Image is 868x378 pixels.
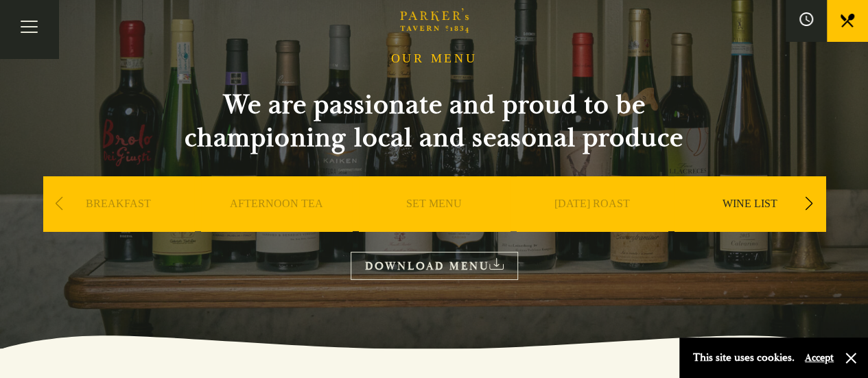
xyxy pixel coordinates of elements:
[86,197,151,252] a: BREAKFAST
[230,197,323,252] a: AFTERNOON TEA
[554,197,630,252] a: [DATE] ROAST
[50,189,69,219] div: Previous slide
[201,176,352,272] div: 2 / 9
[805,351,834,364] button: Accept
[800,189,819,219] div: Next slide
[517,176,668,272] div: 4 / 9
[43,176,194,272] div: 1 / 9
[675,176,825,272] div: 5 / 9
[351,252,518,280] a: DOWNLOAD MENU
[723,197,777,252] a: WINE LIST
[160,88,709,154] h2: We are passionate and proud to be championing local and seasonal produce
[391,51,478,67] h1: OUR MENU
[693,348,795,368] p: This site uses cookies.
[406,197,462,252] a: SET MENU
[359,176,510,272] div: 3 / 9
[844,351,858,365] button: Close and accept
